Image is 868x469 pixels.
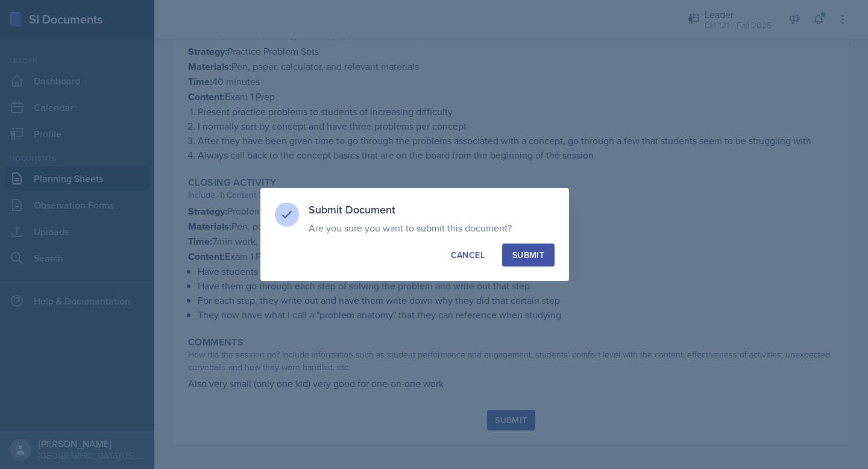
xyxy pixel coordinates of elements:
h3: Submit Document [309,203,555,217]
p: Are you sure you want to submit this document? [309,222,555,234]
button: Submit [502,244,555,266]
button: Cancel [441,244,495,266]
div: Cancel [451,249,485,261]
div: Submit [512,249,544,261]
